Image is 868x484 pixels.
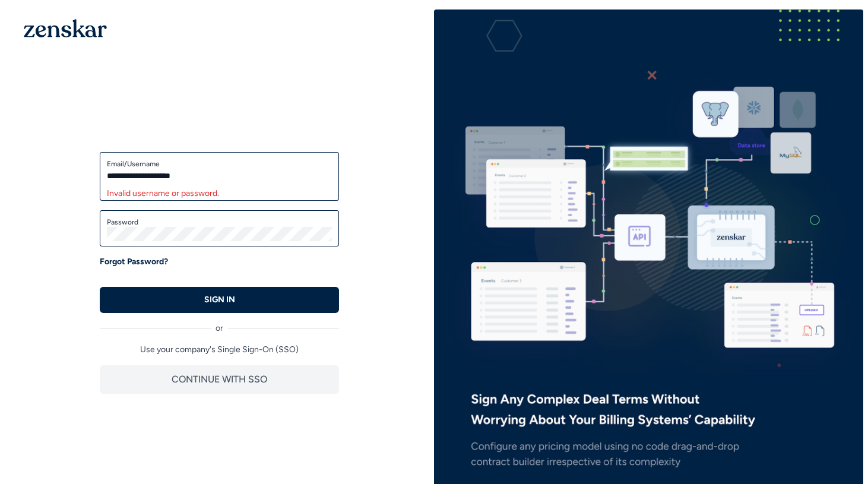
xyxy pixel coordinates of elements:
p: Use your company's Single Sign-On (SSO) [100,344,339,356]
label: Email/Username [107,159,332,169]
button: CONTINUE WITH SSO [100,365,339,394]
label: Password [107,217,332,227]
img: 1OGAJ2xQqyY4LXKgY66KYq0eOWRCkrZdAb3gUhuVAqdWPZE9SRJmCz+oDMSn4zDLXe31Ii730ItAGKgCKgCCgCikA4Av8PJUP... [24,19,107,37]
p: SIGN IN [204,294,235,306]
a: Forgot Password? [100,256,168,268]
div: or [100,313,339,334]
button: SIGN IN [100,287,339,313]
div: Invalid username or password. [107,188,332,200]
